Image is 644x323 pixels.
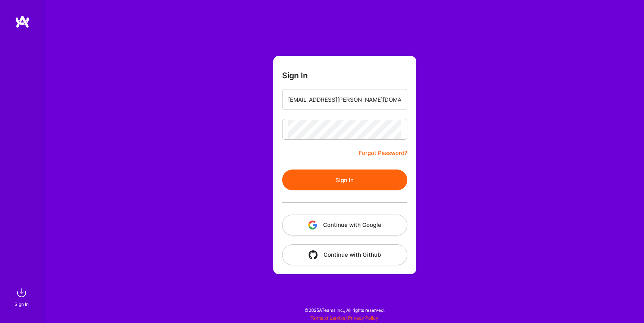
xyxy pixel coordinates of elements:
a: Privacy Policy [348,315,378,321]
a: sign inSign In [16,285,29,308]
h3: Sign In [282,71,308,80]
button: Sign In [282,170,407,190]
a: Forgot Password? [359,149,407,158]
img: icon [308,221,317,229]
a: Terms of Service [310,315,345,321]
span: | [310,315,378,321]
img: sign in [14,285,29,300]
div: © 2025 ATeams Inc., All rights reserved. [45,301,644,319]
img: logo [15,15,30,28]
button: Continue with Github [282,244,407,265]
img: icon [309,250,318,259]
input: Email... [288,90,401,109]
div: Sign In [15,300,29,308]
button: Continue with Google [282,215,407,235]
